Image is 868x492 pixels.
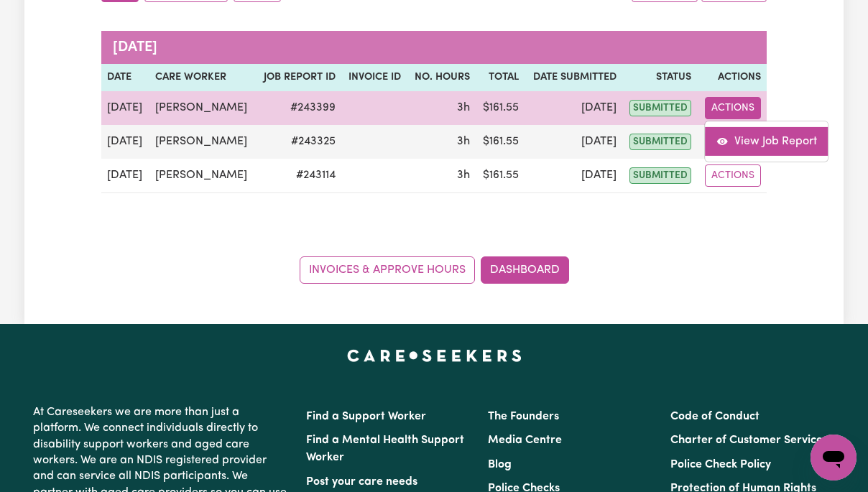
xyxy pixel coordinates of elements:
[256,91,341,125] td: # 243399
[306,476,417,488] a: Post your care needs
[457,170,470,181] span: 3 hours
[488,411,559,422] a: The Founders
[525,64,622,91] th: Date Submitted
[101,91,149,125] td: [DATE]
[101,159,149,193] td: [DATE]
[457,102,470,113] span: 3 hours
[149,125,256,159] td: [PERSON_NAME]
[149,64,256,91] th: Care worker
[347,350,522,361] a: Careseekers home page
[525,125,622,159] td: [DATE]
[476,64,525,91] th: Total
[670,435,823,446] a: Charter of Customer Service
[622,64,698,91] th: Status
[149,159,256,193] td: [PERSON_NAME]
[629,134,691,150] span: submitted
[706,127,828,156] a: View job report 243399
[525,91,622,125] td: [DATE]
[488,459,512,470] a: Blog
[457,136,470,147] span: 3 hours
[629,100,691,116] span: submitted
[300,256,475,284] a: Invoices & Approve Hours
[476,159,525,193] td: $ 161.55
[407,64,476,91] th: No. Hours
[306,411,426,422] a: Find a Support Worker
[488,435,562,446] a: Media Centre
[256,125,341,159] td: # 243325
[670,459,771,470] a: Police Check Policy
[670,411,759,422] a: Code of Conduct
[476,125,525,159] td: $ 161.55
[101,125,149,159] td: [DATE]
[697,64,767,91] th: Actions
[341,64,407,91] th: Invoice ID
[525,159,622,193] td: [DATE]
[811,435,857,481] iframe: Button to launch messaging window
[256,159,341,193] td: # 243114
[705,121,829,162] div: Actions
[476,91,525,125] td: $ 161.55
[101,64,149,91] th: Date
[705,97,761,119] button: Actions
[629,167,691,184] span: submitted
[705,164,761,187] button: Actions
[306,435,464,463] a: Find a Mental Health Support Worker
[101,31,767,64] caption: [DATE]
[149,91,256,125] td: [PERSON_NAME]
[256,64,341,91] th: Job Report ID
[481,256,569,284] a: Dashboard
